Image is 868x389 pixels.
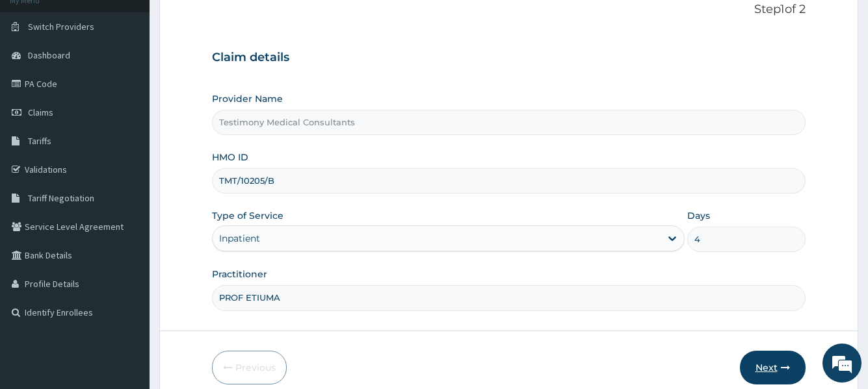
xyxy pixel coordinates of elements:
label: Provider Name [212,92,283,105]
label: Practitioner [212,268,267,281]
span: Switch Providers [28,21,94,32]
span: Tariff Negotiation [28,192,94,204]
label: Type of Service [212,209,283,222]
div: Minimize live chat window [213,6,244,38]
input: Enter Name [212,285,805,310]
label: Days [687,209,710,222]
label: HMO ID [212,151,248,164]
p: Step 1 of 2 [212,3,805,17]
div: Inpatient [219,232,260,245]
span: Dashboard [28,49,70,61]
span: Claims [28,107,53,118]
input: Enter HMO ID [212,168,805,194]
textarea: Type your message and hit 'Enter' [7,255,248,300]
h3: Claim details [212,51,805,65]
span: Tariffs [28,135,51,147]
button: Next [740,351,806,384]
img: d_794563401_company_1708531726252_794563401 [24,65,53,97]
span: We're online! [75,114,179,245]
button: Previous [212,351,287,384]
div: Chat with us now [68,73,218,90]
